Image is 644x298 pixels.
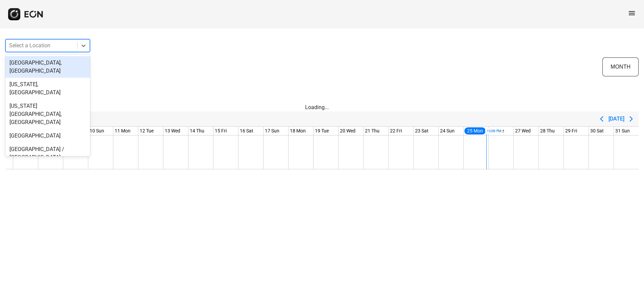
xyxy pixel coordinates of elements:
div: 18 Mon [289,127,307,135]
div: [US_STATE], [GEOGRAPHIC_DATA] [5,78,90,99]
div: 21 Thu [364,127,381,135]
div: 29 Fri [564,127,578,135]
div: 16 Sat [238,127,255,135]
p: All times are in PST [5,82,639,90]
div: 19 Tue [314,127,330,135]
div: 31 Sun [614,127,631,135]
div: 26 Tue [489,127,505,135]
div: 14 Thu [188,127,206,135]
div: [GEOGRAPHIC_DATA], [GEOGRAPHIC_DATA] [5,56,90,78]
div: [US_STATE][GEOGRAPHIC_DATA], [GEOGRAPHIC_DATA] [5,99,90,129]
div: 24 Sun [439,127,456,135]
div: 22 Fri [389,127,403,135]
button: [DATE] [608,113,624,125]
div: 15 Fri [213,127,228,135]
div: 20 Wed [339,127,357,135]
div: 28 Thu [539,127,556,135]
div: [GEOGRAPHIC_DATA] [5,129,90,143]
div: 23 Sat [414,127,430,135]
div: 11 Mon [113,127,132,135]
button: Next page [624,112,638,126]
div: 17 Sun [263,127,281,135]
button: MONTH [602,57,639,76]
div: 13 Wed [163,127,182,135]
span: menu [628,9,636,17]
div: 12 Tue [138,127,155,135]
div: 25 Mon [464,127,486,135]
div: Loading... [305,103,339,111]
div: [GEOGRAPHIC_DATA] / [GEOGRAPHIC_DATA][PERSON_NAME] [5,143,90,172]
button: Previous page [595,112,608,126]
div: 27 Wed [514,127,532,135]
div: 30 Sat [589,127,605,135]
div: 10 Sun [88,127,106,135]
